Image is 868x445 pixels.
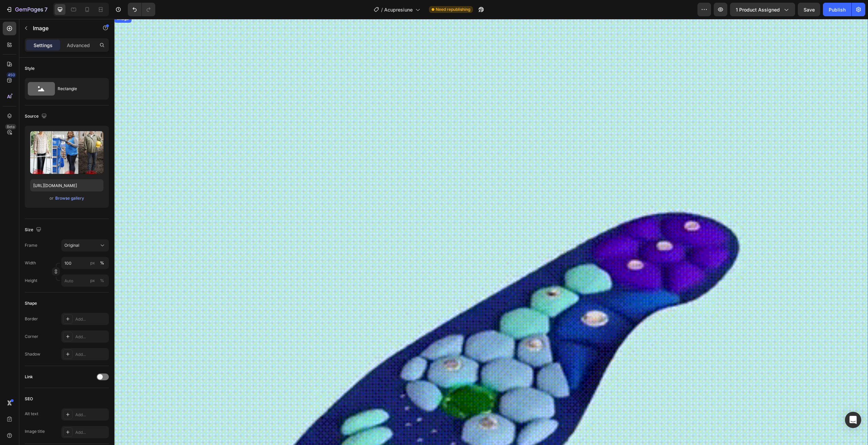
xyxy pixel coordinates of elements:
span: 1 product assigned [736,6,780,13]
input: px% [61,257,109,269]
button: 1 product assigned [730,3,795,16]
span: Original [64,242,79,248]
div: Beta [5,124,16,129]
button: px [98,259,106,267]
label: Width [25,260,36,266]
span: or [50,194,54,202]
div: SEO [25,396,33,402]
div: Style [25,65,35,72]
div: Corner [25,333,38,340]
button: Browse gallery [55,195,84,202]
iframe: Design area [114,19,868,445]
p: Image [33,24,91,32]
div: Open Intercom Messenger [845,412,861,428]
div: Add... [75,429,107,436]
button: 7 [3,3,51,16]
div: Undo/Redo [128,3,155,16]
button: Save [798,3,820,16]
button: Original [61,239,109,251]
button: px [98,277,106,285]
div: Size [25,225,43,235]
div: Link [25,374,33,380]
div: px [90,278,95,284]
div: % [100,260,104,266]
div: 450 [6,72,16,78]
span: Acupresiune [384,6,413,13]
p: 7 [44,5,47,14]
div: Add... [75,316,107,322]
span: Save [804,7,815,13]
div: Shape [25,300,37,306]
p: Advanced [67,42,90,49]
button: % [88,259,97,267]
div: Image title [25,428,45,434]
div: Alt text [25,411,38,417]
div: Add... [75,334,107,340]
div: Browse gallery [55,195,84,201]
input: https://example.com/image.jpg [30,179,103,191]
div: Border [25,316,38,322]
input: px% [61,275,109,287]
button: Publish [823,3,851,16]
div: px [90,260,95,266]
p: Settings [34,42,53,49]
div: Rectangle [58,81,99,97]
div: Source [25,112,48,121]
div: Publish [829,6,846,13]
div: % [100,278,104,284]
label: Frame [25,242,37,248]
span: Need republishing [436,6,470,13]
img: preview-image [30,131,103,174]
label: Height [25,278,37,284]
div: Add... [75,412,107,418]
button: % [88,277,97,285]
div: Add... [75,351,107,358]
div: Shadow [25,351,40,357]
span: / [381,6,383,13]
